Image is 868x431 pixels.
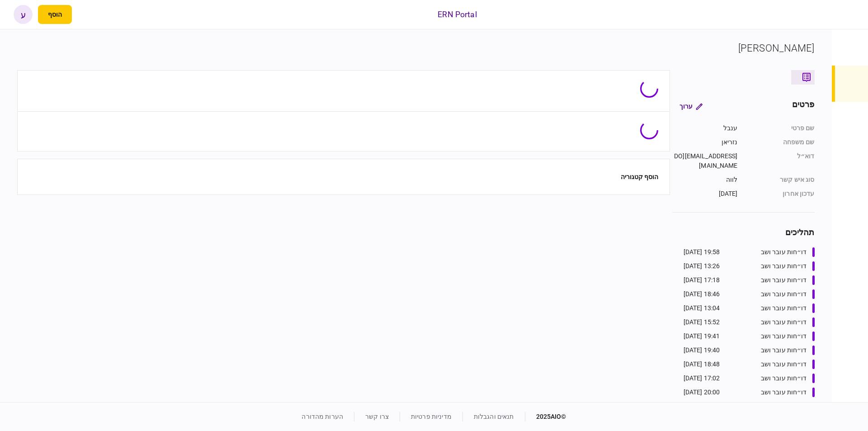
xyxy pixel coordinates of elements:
[684,303,815,313] a: דו״חות עובר ושב13:04 [DATE]
[38,5,72,24] button: פתח תפריט להוספת לקוח
[672,226,815,238] div: תהליכים
[621,173,658,180] button: הוסף קטגוריה
[684,374,815,383] a: דו״חות עובר ושב17:02 [DATE]
[747,189,815,199] div: עדכון אחרון
[525,412,566,422] div: © 2025 AIO
[14,5,33,24] button: ע
[747,152,815,171] div: דוא״ל
[684,388,815,397] a: דו״חות עובר ושב20:00 [DATE]
[684,360,720,369] div: 18:48 [DATE]
[77,5,96,24] button: פתח רשימת התראות
[761,388,807,397] div: דו״חות עובר ושב
[684,317,720,327] div: 15:52 [DATE]
[684,346,720,355] div: 19:40 [DATE]
[438,9,476,20] div: ERN Portal
[302,413,343,420] a: הערות מהדורה
[684,275,720,285] div: 17:18 [DATE]
[684,275,815,285] a: דו״חות עובר ושב17:18 [DATE]
[684,346,815,355] a: דו״חות עובר ושב19:40 [DATE]
[684,261,815,271] a: דו״חות עובר ושב13:26 [DATE]
[684,332,720,341] div: 19:41 [DATE]
[761,317,807,327] div: דו״חות עובר ושב
[684,289,815,299] a: דו״חות עובר ושב18:46 [DATE]
[411,413,452,420] a: מדיניות פרטיות
[672,189,738,199] div: [DATE]
[684,374,720,383] div: 17:02 [DATE]
[365,413,389,420] a: צרו קשר
[684,360,815,369] a: דו״חות עובר ושב18:48 [DATE]
[747,175,815,185] div: סוג איש קשר
[761,289,807,299] div: דו״חות עובר ושב
[684,289,720,299] div: 18:46 [DATE]
[761,332,807,341] div: דו״חות עובר ושב
[761,360,807,369] div: דו״חות עובר ושב
[761,374,807,383] div: דו״חות עובר ושב
[792,98,815,114] div: פרטים
[761,261,807,271] div: דו״חות עובר ושב
[684,247,720,257] div: 19:58 [DATE]
[747,123,815,133] div: שם פרטי
[684,261,720,271] div: 13:26 [DATE]
[672,123,738,133] div: ענבל
[672,98,710,114] button: ערוך
[684,317,815,327] a: דו״חות עובר ושב15:52 [DATE]
[747,137,815,147] div: שם משפחה
[761,275,807,285] div: דו״חות עובר ושב
[761,303,807,313] div: דו״חות עובר ושב
[474,413,514,420] a: תנאים והגבלות
[672,152,738,171] div: [EMAIL_ADDRESS][DOMAIN_NAME]
[672,175,738,185] div: לווה
[738,41,815,56] div: [PERSON_NAME]
[672,137,738,147] div: נזריאן
[684,332,815,341] a: דו״חות עובר ושב19:41 [DATE]
[684,247,815,257] a: דו״חות עובר ושב19:58 [DATE]
[761,346,807,355] div: דו״חות עובר ושב
[761,247,807,257] div: דו״חות עובר ושב
[684,303,720,313] div: 13:04 [DATE]
[684,388,720,397] div: 20:00 [DATE]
